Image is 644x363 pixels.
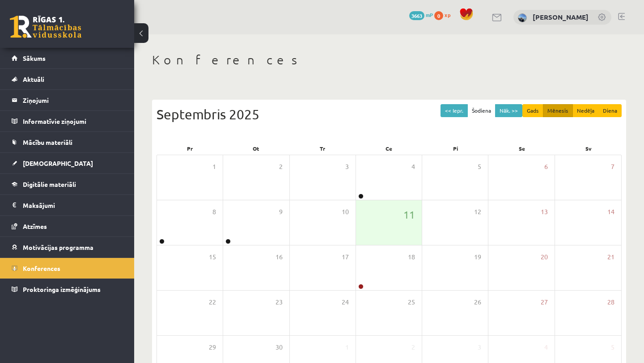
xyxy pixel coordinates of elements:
[212,207,216,217] span: 8
[23,222,47,230] span: Atzīmes
[434,11,455,18] a: 0 xp
[544,342,548,352] span: 4
[12,90,123,110] a: Ziņojumi
[275,297,283,307] span: 23
[467,104,496,117] button: Šodiena
[598,104,622,117] button: Diena
[12,174,123,194] a: Digitālie materiāli
[23,75,44,83] span: Aktuāli
[275,342,283,352] span: 30
[152,52,626,68] h1: Konferences
[12,195,123,215] a: Maksājumi
[345,162,349,172] span: 3
[478,162,481,172] span: 5
[23,180,76,188] span: Digitālie materiāli
[10,16,81,38] a: Rīgas 1. Tālmācības vidusskola
[212,162,216,172] span: 1
[533,13,589,21] a: [PERSON_NAME]
[23,243,93,251] span: Motivācijas programma
[12,111,123,131] a: Informatīvie ziņojumi
[12,153,123,173] a: [DEMOGRAPHIC_DATA]
[611,162,614,172] span: 7
[478,342,481,352] span: 3
[541,207,548,217] span: 13
[555,142,622,155] div: Sv
[611,342,614,352] span: 5
[12,258,123,279] a: Konferences
[356,142,423,155] div: Ce
[209,252,216,262] span: 15
[411,162,415,172] span: 4
[23,285,101,293] span: Proktoringa izmēģinājums
[474,252,481,262] span: 19
[12,48,123,68] a: Sākums
[23,159,93,167] span: [DEMOGRAPHIC_DATA]
[408,297,415,307] span: 25
[422,142,489,155] div: Pi
[403,207,415,222] span: 11
[23,90,123,110] legend: Ziņojumi
[209,297,216,307] span: 22
[544,162,548,172] span: 6
[572,104,599,117] button: Nedēļa
[279,162,283,172] span: 2
[23,195,123,215] legend: Maksājumi
[409,11,433,18] a: 3663 mP
[345,342,349,352] span: 1
[157,104,622,124] div: Septembris 2025
[441,104,468,117] button: << Iepr.
[23,111,123,131] legend: Informatīvie ziņojumi
[607,252,614,262] span: 21
[279,207,283,217] span: 9
[409,11,424,20] span: 3663
[12,279,123,300] a: Proktoringa izmēģinājums
[543,104,573,117] button: Mēnesis
[518,13,527,22] img: Viktorija Ogreniča
[522,104,543,117] button: Gads
[342,207,349,217] span: 10
[607,297,614,307] span: 28
[23,54,46,62] span: Sākums
[289,142,356,155] div: Tr
[157,142,223,155] div: Pr
[23,264,60,272] span: Konferences
[474,297,481,307] span: 26
[12,216,123,236] a: Atzīmes
[411,342,415,352] span: 2
[342,297,349,307] span: 24
[342,252,349,262] span: 17
[541,252,548,262] span: 20
[445,11,450,18] span: xp
[23,138,72,146] span: Mācību materiāli
[408,252,415,262] span: 18
[209,342,216,352] span: 29
[426,11,433,18] span: mP
[474,207,481,217] span: 12
[12,237,123,257] a: Motivācijas programma
[489,142,555,155] div: Se
[275,252,283,262] span: 16
[607,207,614,217] span: 14
[12,132,123,152] a: Mācību materiāli
[495,104,522,117] button: Nāk. >>
[223,142,290,155] div: Ot
[12,69,123,89] a: Aktuāli
[541,297,548,307] span: 27
[434,11,443,20] span: 0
